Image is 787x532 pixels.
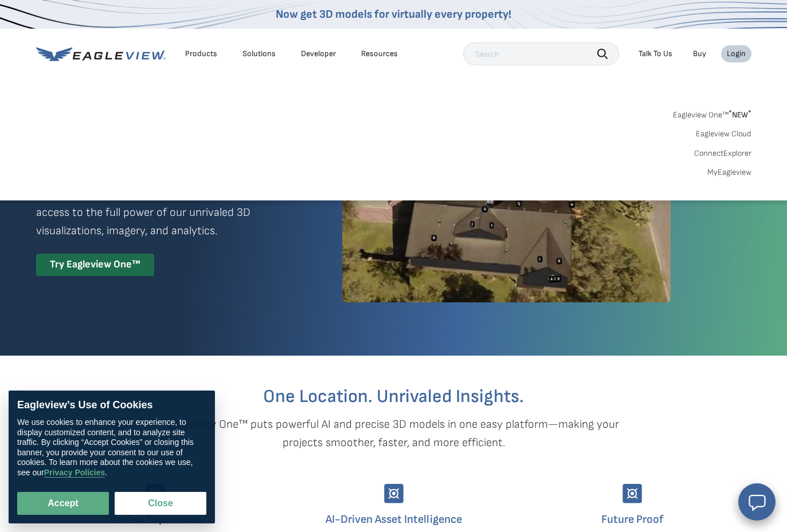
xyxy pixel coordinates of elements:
[242,49,276,59] div: Solutions
[185,49,217,59] div: Products
[694,148,751,159] a: ConnectExplorer
[148,415,639,452] p: Eagleview One™ puts powerful AI and precise 3D models in one easy platform—making your projects s...
[45,388,743,406] h2: One Location. Unrivaled Insights.
[727,49,746,59] div: Login
[36,185,301,240] p: A premium digital experience that provides seamless access to the full power of our unrivaled 3D ...
[276,7,511,21] a: Now get 3D models for virtually every property!
[622,484,642,503] img: Group-9744.svg
[17,399,206,412] div: Eagleview’s Use of Cookies
[729,110,751,120] span: NEW
[673,107,751,120] a: Eagleview One™*NEW*
[707,167,751,178] a: MyEagleview
[283,510,504,529] h4: AI-Driven Asset Intelligence
[693,49,706,59] a: Buy
[17,492,109,515] button: Accept
[463,42,619,65] input: Search
[36,254,154,276] div: Try Eagleview One™
[17,417,206,478] div: We use cookies to enhance your experience, to display customized content, and to analyze site tra...
[115,492,206,515] button: Close
[361,49,398,59] div: Resources
[738,483,776,521] button: Open chat window
[384,484,404,503] img: Group-9744.svg
[522,510,743,529] h4: Future Proof
[639,49,672,59] div: Talk To Us
[696,129,751,139] a: Eagleview Cloud
[44,468,105,478] a: Privacy Policies
[301,49,336,59] a: Developer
